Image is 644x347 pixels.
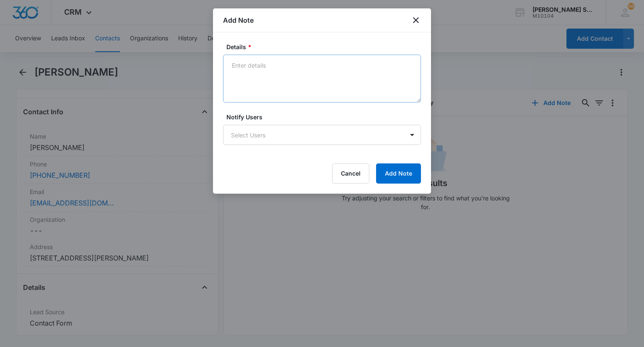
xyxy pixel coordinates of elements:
[226,113,424,121] label: Notify Users
[226,42,424,51] label: Details
[332,163,369,184] button: Cancel
[411,15,421,25] button: close
[376,163,421,184] button: Add Note
[223,15,254,25] h1: Add Note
